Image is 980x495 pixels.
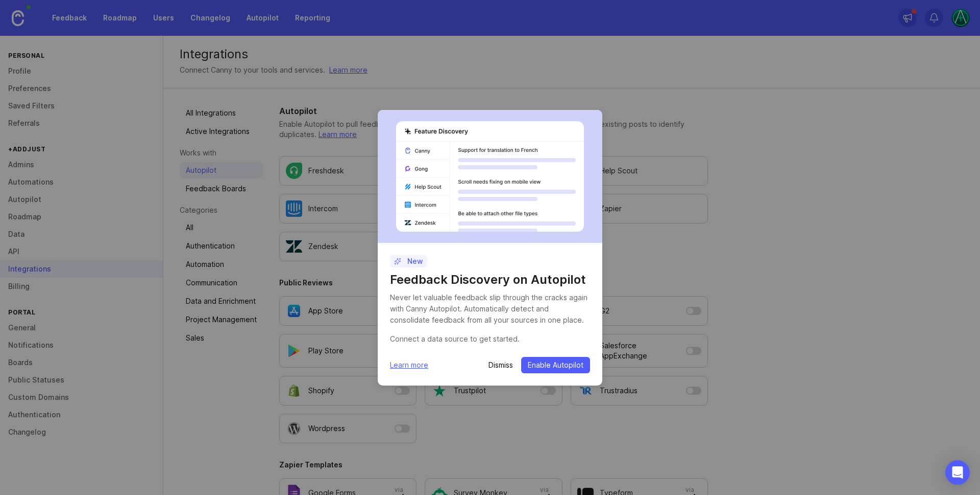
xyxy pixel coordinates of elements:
[394,256,423,266] p: New
[390,359,428,371] a: Learn more
[396,121,584,232] img: autopilot-456452bdd303029aca878276f8eef889.svg
[521,357,590,373] button: Enable Autopilot
[390,333,590,345] div: Connect a data source to get started.
[945,460,970,485] div: Open Intercom Messenger
[390,292,590,326] div: Never let valuable feedback slip through the cracks again with Canny Autopilot. Automatically det...
[488,360,513,370] button: Dismiss
[528,360,583,370] span: Enable Autopilot
[390,272,590,288] h1: Feedback Discovery on Autopilot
